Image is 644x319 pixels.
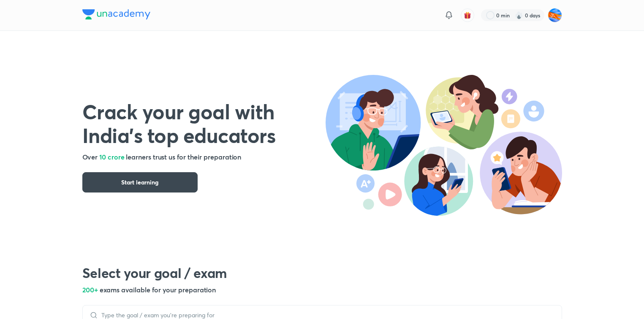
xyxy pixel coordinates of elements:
input: Type the goal / exam you’re preparing for [98,312,555,319]
h5: Over learners trust us for their preparation [82,152,326,162]
img: header [326,75,562,216]
span: Start learning [121,178,158,187]
img: Company Logo [82,9,150,19]
span: exams available for your preparation [100,285,216,294]
h5: 200+ [82,285,562,295]
button: Start learning [82,172,198,192]
h1: Crack your goal with India’s top educators [82,99,326,147]
img: streak [515,11,523,19]
button: avatar [461,8,474,22]
img: avatar [464,11,471,19]
a: Company Logo [82,9,150,22]
h2: Select your goal / exam [82,264,562,281]
img: Adithya MA [548,8,562,22]
span: 10 crore [99,152,124,161]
